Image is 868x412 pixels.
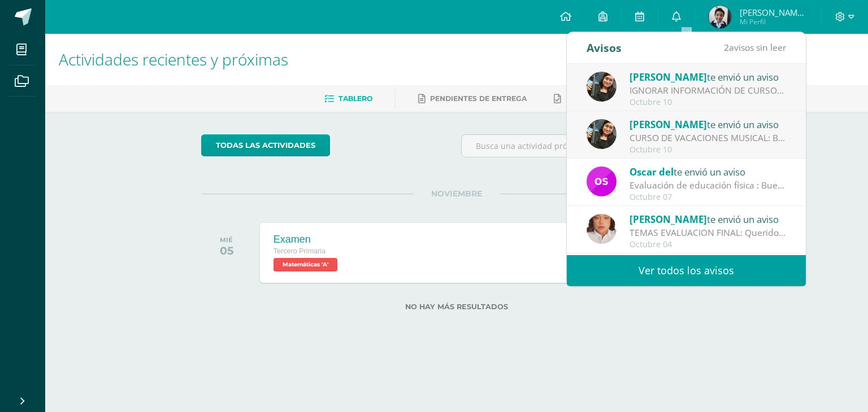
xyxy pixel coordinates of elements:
span: [PERSON_NAME] [630,213,707,226]
div: Octubre 04 [630,240,787,249]
div: te envió un aviso [630,69,787,84]
a: todas las Actividades [201,134,330,156]
div: te envió un aviso [630,164,787,179]
span: Mi Perfil [740,17,808,27]
span: Actividades recientes y próximas [59,49,288,70]
div: TEMAS EVALUACION FINAL: Queridos padres de familia: Reciban un cordial saludo lleno de gratitud p... [630,226,787,239]
div: Examen [274,234,340,246]
span: [PERSON_NAME] [630,118,707,131]
span: Pendientes de entrega [430,94,527,103]
span: Oscar del [630,165,674,178]
div: Octubre 10 [630,98,787,107]
img: afbb90b42ddb8510e0c4b806fbdf27cc.png [587,72,617,102]
span: Entregadas [566,94,616,103]
span: NOVIEMBRE [413,189,500,199]
div: te envió un aviso [630,212,787,226]
a: Entregadas [554,90,616,108]
div: Evaluación de educación física : Buenas tardes espero se encuentren bien en sus labores diarias. ... [630,179,787,192]
div: IGNORAR INFORMACIÓN DE CURSOS DE VACACIONES MUSICALES: Buen día, favor de Ignorar la información ... [630,84,787,97]
a: Ver todos los avisos [567,255,806,286]
div: 05 [220,244,233,257]
span: [PERSON_NAME] de [PERSON_NAME] [740,7,808,18]
div: Octubre 07 [630,192,787,202]
span: Matemáticas 'A' [274,258,337,271]
img: afbb90b42ddb8510e0c4b806fbdf27cc.png [587,119,617,149]
span: avisos sin leer [724,41,786,54]
div: te envió un aviso [630,117,787,132]
img: bce0f8ceb38355b742bd4151c3279ece.png [587,166,617,196]
span: Tercero Primaria [274,247,325,255]
img: e8a7a889ae59ebb5c0d64d684ca48457.png [709,6,731,28]
div: Avisos [587,32,622,63]
span: [PERSON_NAME] [630,71,707,84]
span: 2 [724,41,729,54]
label: No hay más resultados [201,303,713,311]
div: Octubre 10 [630,145,787,155]
a: Pendientes de entrega [418,90,527,108]
input: Busca una actividad próxima aquí... [462,135,712,157]
img: 36ab2693be6db1ea5862f9bc6368e731.png [587,214,617,244]
div: MIÉ [220,236,233,244]
span: Tablero [338,94,372,103]
div: CURSO DE VACACIONES MUSICAL: Buen dia papitos, adjunto información de cursos de vacaciones musica... [630,132,787,144]
a: Tablero [324,90,372,108]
